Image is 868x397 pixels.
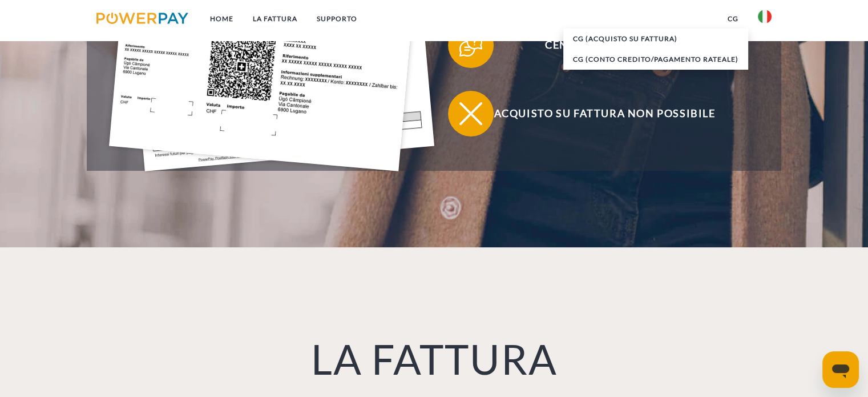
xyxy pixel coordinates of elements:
img: it [758,10,772,23]
iframe: Pulsante per aprire la finestra di messaggistica [822,351,859,388]
a: CG [718,9,748,29]
img: qb_help.svg [457,31,485,59]
button: Centro assistenza [448,22,745,68]
h1: LA FATTURA [96,333,772,384]
a: CG (Conto Credito/Pagamento rateale) [563,49,748,70]
a: Home [200,9,243,29]
button: Acquisto su fattura non possibile [448,91,745,137]
a: LA FATTURA [243,9,307,29]
img: qb_close.svg [457,99,485,128]
a: CG (Acquisto su fattura) [563,29,748,49]
img: logo-powerpay.svg [96,13,188,24]
a: Supporto [307,9,367,29]
span: Acquisto su fattura non possibile [465,91,744,137]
